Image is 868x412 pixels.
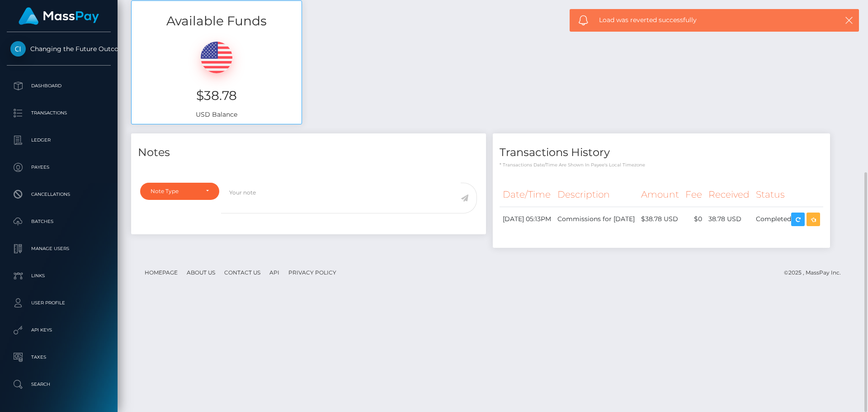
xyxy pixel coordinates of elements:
p: Cancellations [10,188,107,201]
p: User Profile [10,296,107,310]
p: Taxes [10,350,107,364]
span: Load was reverted successfully [599,15,822,25]
p: Batches [10,215,107,228]
p: Payees [10,161,107,174]
p: Manage Users [10,242,107,256]
p: API Keys [10,323,107,337]
p: Links [10,269,107,283]
p: Search [10,378,107,391]
p: Ledger [10,133,107,147]
img: MassPay Logo [19,7,99,25]
img: Changing the Future Outcome Inc [10,41,26,57]
span: Changing the Future Outcome Inc [7,45,111,53]
p: Transactions [10,106,107,120]
p: Dashboard [10,79,107,93]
